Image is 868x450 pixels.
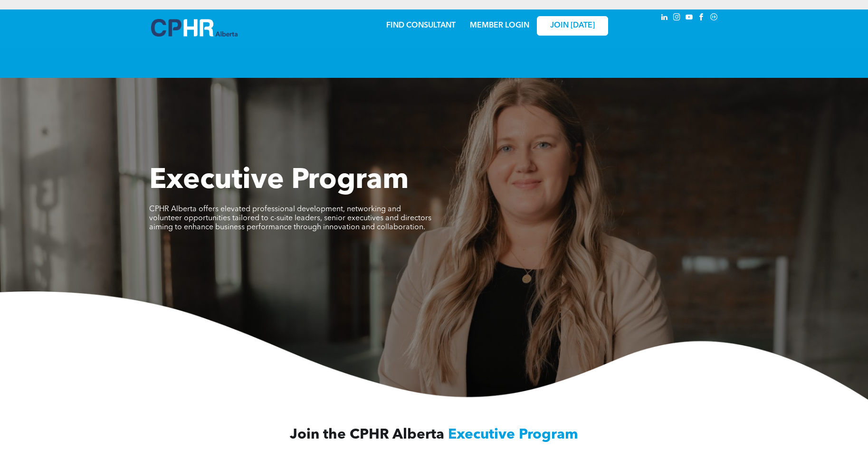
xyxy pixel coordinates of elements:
[550,21,595,30] span: JOIN [DATE]
[709,12,719,25] a: Social network
[672,12,682,25] a: instagram
[684,12,695,25] a: youtube
[470,22,529,29] a: MEMBER LOGIN
[149,167,409,195] span: Executive Program
[659,12,670,25] a: linkedin
[151,19,238,37] img: A blue and white logo for cp alberta
[386,22,456,29] a: FIND CONSULTANT
[290,428,444,442] span: Join the CPHR Alberta
[696,12,707,25] a: facebook
[149,206,431,231] span: CPHR Alberta offers elevated professional development, networking and volunteer opportunities tai...
[537,16,608,36] a: JOIN [DATE]
[448,428,578,442] span: Executive Program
